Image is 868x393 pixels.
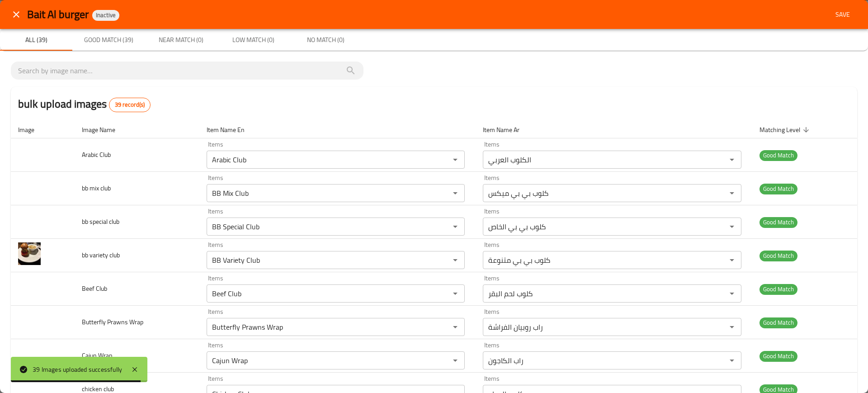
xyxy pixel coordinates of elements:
[449,220,462,233] button: Open
[82,182,111,194] span: bb mix club
[726,321,738,333] button: Open
[199,121,476,138] th: Item Name En
[759,351,797,361] span: Good Match
[759,251,797,261] span: Good Match
[449,287,462,300] button: Open
[222,34,284,46] span: Low Match (0)
[832,9,854,20] span: Save
[82,283,107,294] span: Beef Club
[33,365,122,374] div: 39 Images uploaded successfully
[109,98,151,112] div: Total records count
[78,34,139,46] span: Good Match (39)
[18,242,41,265] img: bb variety club
[726,153,738,166] button: Open
[726,254,738,266] button: Open
[5,4,27,25] button: close
[449,354,462,367] button: Open
[82,350,112,361] span: Cajun Wrap
[82,124,127,135] span: Image Name
[726,354,738,367] button: Open
[759,150,797,161] span: Good Match
[82,216,119,227] span: bb special club
[759,184,797,194] span: Good Match
[759,284,797,294] span: Good Match
[726,220,738,233] button: Open
[449,187,462,199] button: Open
[18,96,151,112] h2: bulk upload images
[27,4,89,24] span: Bait Al burger
[726,287,738,300] button: Open
[759,124,812,135] span: Matching Level
[11,121,75,138] th: Image
[18,63,356,78] input: search
[449,254,462,266] button: Open
[5,34,67,46] span: All (39)
[476,121,752,138] th: Item Name Ar
[449,153,462,166] button: Open
[759,217,797,227] span: Good Match
[726,187,738,199] button: Open
[92,11,119,19] span: Inactive
[449,321,462,333] button: Open
[82,316,143,328] span: Butterfly Prawns Wrap
[150,34,212,46] span: Near Match (0)
[759,317,797,328] span: Good Match
[109,100,150,109] span: 39 record(s)
[82,149,111,161] span: Arabic Club
[92,10,119,21] div: Inactive
[82,249,120,261] span: bb variety club
[828,6,857,23] button: Save
[295,34,356,46] span: No Match (0)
